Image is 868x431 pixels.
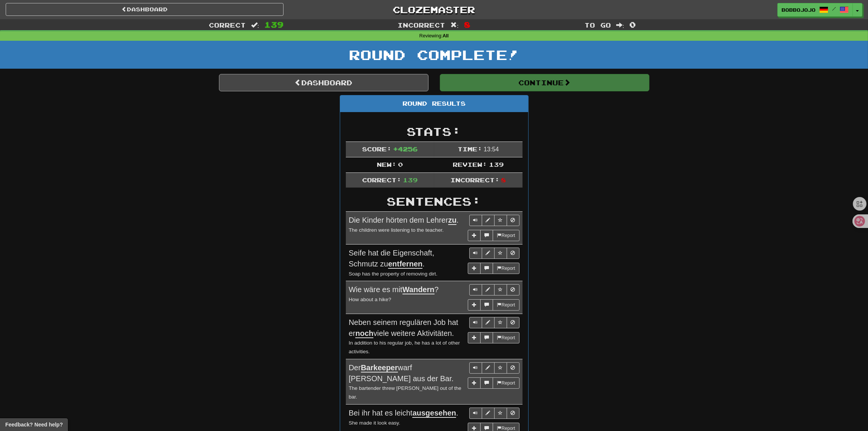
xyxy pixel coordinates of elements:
span: Score: [362,145,392,152]
button: Play sentence audio [469,248,482,259]
button: Toggle favorite [494,215,507,226]
button: Toggle ignore [507,215,520,226]
small: She made it look easy. [349,420,401,426]
button: Edit sentence [482,284,495,296]
a: bobbojojo / [777,3,853,17]
span: / [832,6,836,11]
span: : [251,22,259,28]
button: Toggle favorite [494,317,507,328]
button: Play sentence audio [469,362,482,374]
u: zu [448,216,456,225]
div: Sentence controls [469,248,520,259]
button: Edit sentence [482,362,495,374]
div: More sentence controls [468,332,519,343]
u: ausgesehen [412,409,456,418]
h1: Round Complete! [3,47,865,62]
div: Round Results [340,95,528,112]
button: Add sentence to collection [468,332,481,343]
div: More sentence controls [468,299,519,311]
button: Play sentence audio [469,408,482,419]
span: Neben seinem regulären Job hat er viele weitere Aktivitäten. [349,318,458,338]
span: Die Kinder hörten dem Lehrer . [349,216,459,225]
button: Report [493,377,519,389]
button: Play sentence audio [469,317,482,328]
div: More sentence controls [468,230,519,241]
span: : [450,22,459,28]
div: Sentence controls [469,362,520,374]
button: Toggle favorite [494,248,507,259]
div: More sentence controls [468,263,519,274]
u: Wandern [402,285,435,294]
h2: Sentences: [346,195,523,208]
button: Continue [440,74,649,91]
span: 13 : 54 [484,146,499,152]
button: Add sentence to collection [468,230,481,241]
span: 139 [264,20,284,29]
span: 8 [464,20,470,29]
span: Incorrect [398,21,445,29]
button: Add sentence to collection [468,263,481,274]
button: Edit sentence [482,317,495,328]
button: Toggle ignore [507,317,520,328]
span: Time: [458,145,482,152]
button: Add sentence to collection [468,377,481,389]
u: entfernen [388,260,422,269]
small: How about a hike? [349,297,392,302]
span: 139 [489,161,504,168]
small: Soap has the property of removing dirt. [349,271,438,277]
button: Report [493,332,519,343]
a: Clozemaster [295,3,573,16]
span: 0 [398,161,403,168]
span: : [616,22,624,28]
a: Dashboard [6,3,284,16]
button: Toggle ignore [507,362,520,374]
u: noch [355,329,373,338]
button: Toggle ignore [507,284,520,296]
span: + 4256 [393,145,418,152]
div: Sentence controls [469,284,520,296]
button: Report [493,299,519,311]
button: Report [493,263,519,274]
span: bobbojojo [782,6,816,13]
span: Bei ihr hat es leicht . [349,409,458,418]
span: Wie wäre es mit ? [349,285,439,294]
button: Edit sentence [482,408,495,419]
u: Barkeeper [361,363,398,373]
span: Open feedback widget [5,421,63,428]
span: 139 [403,176,418,183]
a: Dashboard [219,74,429,91]
button: Play sentence audio [469,215,482,226]
h2: Stats: [346,125,523,138]
div: More sentence controls [468,377,519,389]
button: Add sentence to collection [468,299,481,311]
button: Edit sentence [482,215,495,226]
span: Incorrect: [450,176,500,183]
span: Der warf [PERSON_NAME] aus der Bar. [349,363,454,383]
button: Toggle ignore [507,408,520,419]
span: Review: [453,161,487,168]
span: New: [377,161,396,168]
button: Toggle favorite [494,284,507,296]
span: 8 [501,176,506,183]
small: In addition to his regular job, he has a lot of other activities. [349,340,460,354]
div: Sentence controls [469,408,520,419]
button: Toggle ignore [507,248,520,259]
strong: All [442,33,449,38]
span: Correct [209,21,246,29]
small: The children were listening to the teacher. [349,227,444,233]
div: Sentence controls [469,317,520,328]
span: Seife hat die Eigenschaft, Schmutz zu . [349,249,435,269]
button: Edit sentence [482,248,495,259]
small: The bartender threw [PERSON_NAME] out of the bar. [349,385,461,400]
span: 0 [629,20,636,29]
button: Report [493,230,519,241]
span: Correct: [362,176,401,183]
button: Play sentence audio [469,284,482,296]
button: Toggle favorite [494,408,507,419]
div: Sentence controls [469,215,520,226]
button: Toggle favorite [494,362,507,374]
span: To go [584,21,611,29]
